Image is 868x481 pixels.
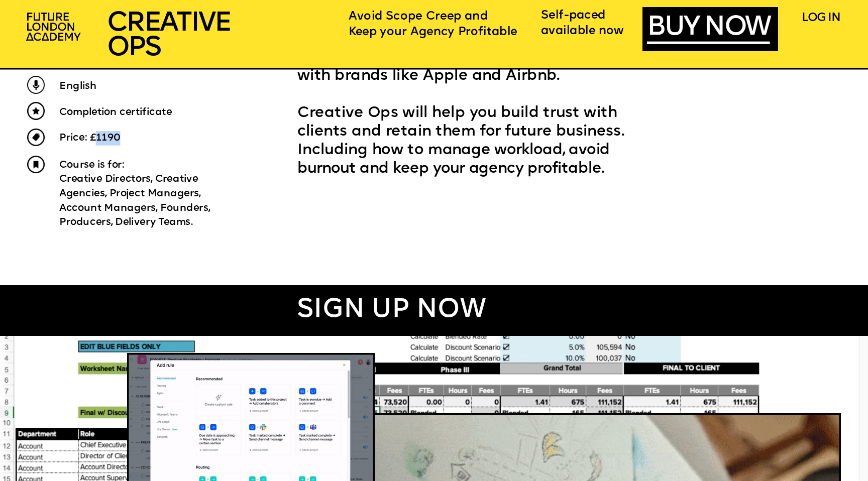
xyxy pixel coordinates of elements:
[21,8,88,47] img: upload-2f72e7a8-3806-41e8-b55b-d754ac055a4a.png
[107,10,230,62] span: CREATIVE OPS
[297,106,629,177] span: Creative Ops will help you build trust with clients and retain them for future business. Includin...
[59,133,121,143] span: Price: £1190
[541,10,605,22] span: Self-paced
[59,160,125,170] span: Course is for:
[59,107,172,117] span: Completion certificate
[27,76,45,93] img: upload-9eb2eadd-7bf9-4b2b-b585-6dd8b9275b41.png
[541,25,624,37] span: available now
[647,15,770,44] a: BUY NOW
[59,81,96,91] span: English
[349,26,517,38] span: Keep your Agency Profitable
[802,12,840,25] a: LOG IN
[59,174,212,227] span: Creative Directors, Creative Agencies, Project Managers, Account Managers, Founders, Producers, D...
[27,129,45,146] img: upload-23374000-b70b-46d9-a071-d267d891162d.png
[349,10,488,23] span: Avoid Scope Creep and
[297,144,614,178] span: anage workload, avoid burnout and keep your agency profitable.
[27,156,45,173] img: upload-a750bc6f-f52f-43b6-9728-8737ad81f8c1.png
[27,102,45,119] img: upload-d48f716b-e876-41cd-bec0-479d4f1408e9.png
